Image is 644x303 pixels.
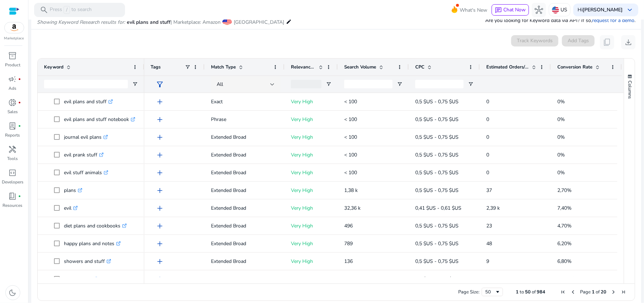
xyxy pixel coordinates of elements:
span: add [156,222,164,230]
span: 0% [557,116,565,123]
button: Open Filter Menu [132,81,138,87]
span: Match Type [211,64,236,70]
span: 50 [525,289,531,295]
div: Previous Page [570,289,576,295]
span: add [156,204,164,213]
span: chat [495,7,502,14]
span: add [156,133,164,142]
button: Open Filter Menu [397,81,402,87]
span: 37 [486,187,492,194]
span: add [156,169,164,177]
span: 1 [592,289,595,295]
p: evil plans and stuff notebook [64,112,135,127]
span: / [64,6,70,14]
span: lab_profile [9,122,17,130]
input: Search Volume Filter Input [344,80,393,88]
span: filter_alt [156,80,164,89]
div: 50 [485,289,495,295]
p: plans [64,183,82,198]
span: 0% [557,98,565,105]
span: 0% [557,134,565,141]
p: Extended Broad [211,201,278,215]
span: 7,40% [557,205,572,211]
span: inventory_2 [9,51,17,60]
div: Next Page [611,289,616,295]
span: fiber_manual_record [18,195,21,198]
p: Very High [291,201,331,215]
span: 0 [486,134,489,141]
span: [GEOGRAPHIC_DATA] [234,19,284,26]
span: dark_mode [9,288,17,297]
div: Page Size [482,288,503,296]
p: evil plans and stuff [64,94,113,109]
span: Page [580,289,591,295]
p: Extended Broad [211,219,278,233]
span: 0,5 $US - 0,75 $US [415,240,459,247]
p: showers and stuff [64,254,111,269]
span: 0 [486,98,489,105]
img: us.svg [552,6,559,13]
p: Tools [7,155,18,162]
p: journal evil plans [64,130,108,144]
span: 48 [486,240,492,247]
span: hub [535,6,543,14]
button: chatChat Now [492,4,529,16]
span: 51 [486,276,492,282]
span: All [217,81,223,88]
p: Press to search [50,6,92,14]
span: Search Volume [344,64,376,70]
p: stuff and sit [64,272,97,286]
span: to [520,289,524,295]
p: Marketplace [4,36,24,41]
p: Extended Broad [211,236,278,251]
span: 0,5 $US - 0,75 $US [415,222,459,229]
p: Phrase [211,112,278,127]
p: Very High [291,254,331,269]
span: 0,5 $US - 0,75 $US [415,187,459,194]
p: Very High [291,219,331,233]
span: 496 [344,222,353,229]
span: 0 [486,116,489,123]
img: amazon.svg [5,22,24,33]
span: of [596,289,600,295]
span: 0,5 $US - 0,75 $US [415,258,459,265]
span: 507 [344,276,353,282]
span: keyboard_arrow_down [626,6,634,14]
p: happy plans and notes [64,236,121,251]
span: < 100 [344,151,357,158]
span: fiber_manual_record [18,78,21,81]
span: 0 [486,169,489,176]
span: add [156,239,164,248]
span: 0,5 $US - 0,75 $US [415,276,459,282]
span: What's New [460,4,487,16]
span: code_blocks [9,169,17,177]
span: 23 [486,222,492,229]
span: book_4 [9,192,17,200]
span: Tags [151,64,161,70]
p: Developers [2,179,23,185]
span: < 100 [344,116,357,123]
span: add [156,115,164,124]
span: | Marketplace: Amazon [171,19,221,26]
span: add [156,98,164,106]
span: search [40,6,48,14]
span: Keyword [44,64,64,70]
span: donut_small [9,98,17,107]
b: [PERSON_NAME] [583,6,623,13]
div: Page Size: [458,289,480,295]
span: 0,5 $US - 0,75 $US [415,169,459,176]
span: Estimated Orders/Month [486,64,529,70]
p: Ads [9,85,17,92]
p: Very High [291,148,331,162]
span: < 100 [344,98,357,105]
span: 2,39 k [486,205,500,211]
span: Relevance Score [291,64,316,70]
p: Reports [5,132,20,138]
span: Chat Now [503,6,526,13]
div: First Page [560,289,566,295]
button: download [621,35,635,49]
p: Extended Broad [211,254,278,269]
p: diet plans and cookbooks [64,219,127,233]
p: Very High [291,165,331,180]
button: Open Filter Menu [468,81,473,87]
